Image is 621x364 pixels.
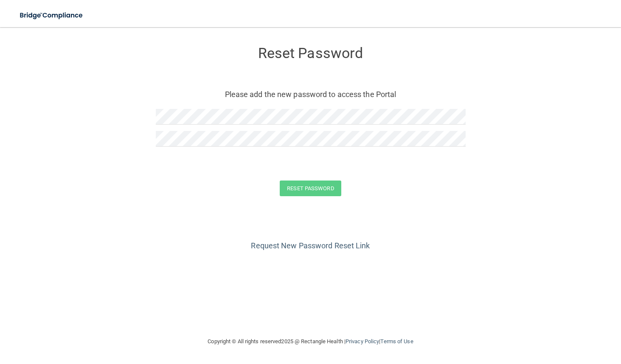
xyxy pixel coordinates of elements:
[162,87,459,101] p: Please add the new password to access the Portal
[251,241,370,250] a: Request New Password Reset Link
[156,45,466,61] h3: Reset Password
[280,181,341,196] button: Reset Password
[13,7,91,24] img: bridge_compliance_login_screen.278c3ca4.svg
[380,338,413,345] a: Terms of Use
[346,338,379,345] a: Privacy Policy
[156,328,466,355] div: Copyright © All rights reserved 2025 @ Rectangle Health | |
